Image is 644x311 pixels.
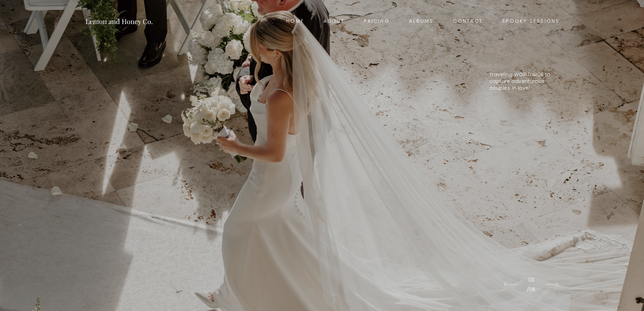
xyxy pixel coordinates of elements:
a: Home [277,17,314,26]
a: About [314,17,354,26]
a: Albums [400,17,443,26]
span: 03 [527,275,535,285]
a: Lemon and Honey Co. [86,13,153,30]
a: Contact [443,17,493,26]
a: Pricing [354,17,400,26]
span: /08 [527,285,535,294]
a: Spooky Sessions [493,17,569,26]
